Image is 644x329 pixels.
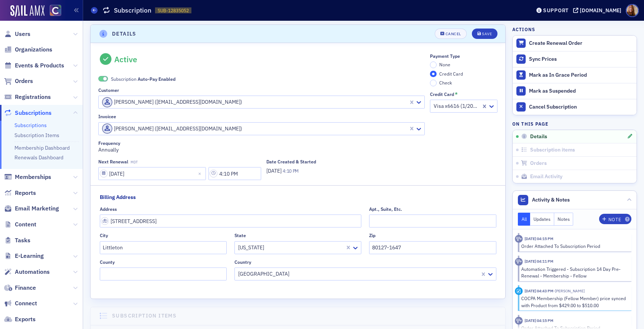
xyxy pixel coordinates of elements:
[98,159,128,164] div: Next Renewal
[554,213,574,226] button: Notes
[15,46,52,54] span: Organizations
[45,5,61,17] a: View Homepage
[266,167,283,174] span: [DATE]
[4,268,50,276] a: Automations
[4,315,36,323] a: Exports
[513,51,637,67] button: Sync Prices
[430,71,437,77] input: Credit Card
[439,80,452,86] span: Check
[521,266,626,279] div: Automation Triggered - Subscription 14 Day Pre-Renewal - Membership - Fellow
[513,99,637,115] button: Cancel Subscription
[196,167,206,180] button: Close
[439,62,450,67] span: None
[112,30,137,38] h4: Details
[608,217,621,222] div: Note
[98,87,119,93] div: Customer
[234,259,251,265] div: Country
[4,30,30,38] a: Users
[15,173,51,181] span: Memberships
[435,29,467,39] button: Cancel
[98,140,425,154] div: Annually
[529,72,633,79] div: Mark as In Grace Period
[515,317,523,325] div: Activity
[234,233,246,238] div: State
[14,132,59,139] a: Subscription Items
[100,193,136,201] div: Billing Address
[512,120,637,127] h4: On this page
[15,77,33,85] span: Orders
[98,76,108,82] span: Auto-Pay Enabled
[100,259,115,265] div: County
[4,62,64,70] a: Events & Products
[4,220,36,229] a: Content
[430,62,437,68] input: None
[4,299,37,308] a: Connect
[525,318,553,323] time: 9/21/2024 04:15 PM
[529,56,633,63] div: Sync Prices
[530,147,575,153] span: Subscription items
[530,133,547,140] span: Details
[525,288,553,293] time: 4/28/2025 04:43 PM
[521,243,626,249] div: Order Attached To Subscription Period
[4,252,44,260] a: E-Learning
[553,288,585,293] span: Sheila Duggan
[15,315,36,323] span: Exports
[472,29,497,39] button: Save
[114,54,137,64] div: Active
[626,4,639,17] span: Profile
[102,123,407,134] div: [PERSON_NAME] ([EMAIL_ADDRESS][DOMAIN_NAME])
[98,114,116,119] div: Invoicee
[208,167,261,180] input: 00:00 AM
[114,6,151,15] h1: Subscription
[4,189,36,197] a: Reports
[131,160,138,164] span: MDT
[512,26,535,33] h4: Actions
[15,30,30,38] span: Users
[369,206,402,212] div: Apt., Suite, Etc.
[515,287,523,295] div: Activity
[14,144,70,151] a: Membership Dashboard
[15,189,36,197] span: Reports
[529,88,633,94] div: Mark as Suspended
[15,299,37,308] span: Connect
[138,76,175,82] span: Auto-Pay Enabled
[530,213,554,226] button: Updates
[513,83,637,99] button: Mark as Suspended
[4,77,33,85] a: Orders
[15,268,50,276] span: Automations
[15,284,36,292] span: Finance
[530,173,562,180] span: Email Activity
[266,159,316,164] div: Date Created & Started
[446,32,461,36] div: Cancel
[455,92,458,97] abbr: This field is required
[98,167,206,180] input: MM/DD/YYYY
[543,7,569,14] div: Support
[530,160,547,167] span: Orders
[439,71,463,77] span: Credit Card
[98,140,120,146] div: Frequency
[15,220,36,229] span: Content
[580,7,621,14] div: [DOMAIN_NAME]
[369,233,375,238] div: Zip
[102,97,407,107] div: [PERSON_NAME] ([EMAIL_ADDRESS][DOMAIN_NAME])
[50,5,61,16] img: SailAMX
[283,168,299,174] span: 4:10 PM
[10,5,45,17] img: SailAMX
[4,46,52,54] a: Organizations
[4,173,51,181] a: Memberships
[525,236,553,241] time: 9/21/2025 04:15 PM
[599,214,631,224] button: Note
[532,196,570,204] span: Activity & Notes
[158,7,189,14] span: SUB-12835052
[525,259,553,264] time: 9/6/2025 04:11 PM
[4,93,51,101] a: Registrations
[14,122,47,129] a: Subscriptions
[4,236,30,245] a: Tasks
[430,80,437,86] input: Check
[430,53,460,59] div: Payment Type
[515,258,523,266] div: Activity
[15,205,59,213] span: Email Marketing
[4,109,52,117] a: Subscriptions
[529,40,633,47] div: Create Renewal Order
[111,76,175,82] span: Subscription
